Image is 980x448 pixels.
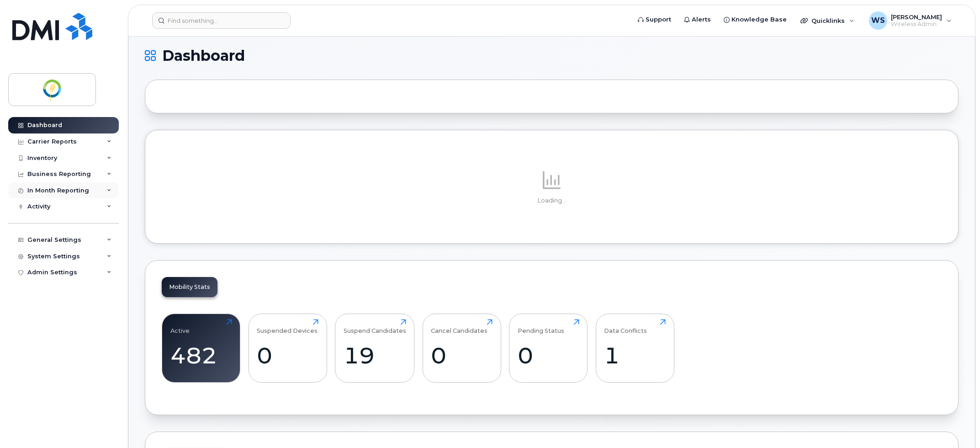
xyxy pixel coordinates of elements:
[344,342,406,369] div: 19
[604,319,666,378] a: Data Conflicts1
[604,342,666,369] div: 1
[431,319,487,334] div: Cancel Candidates
[518,342,579,369] div: 0
[257,342,318,369] div: 0
[162,49,245,63] span: Dashboard
[344,319,406,334] div: Suspend Candidates
[257,319,318,334] div: Suspended Devices
[518,319,579,378] a: Pending Status0
[170,342,232,369] div: 482
[431,319,493,378] a: Cancel Candidates0
[170,319,190,334] div: Active
[518,319,564,334] div: Pending Status
[257,319,318,378] a: Suspended Devices0
[170,319,232,378] a: Active482
[162,197,942,205] p: Loading...
[604,319,647,334] div: Data Conflicts
[431,342,493,369] div: 0
[344,319,406,378] a: Suspend Candidates19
